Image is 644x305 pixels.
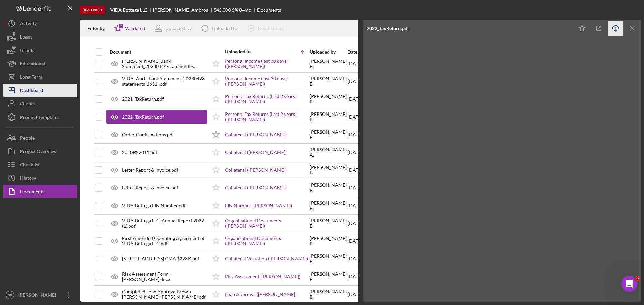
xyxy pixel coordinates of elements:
div: [DATE] [347,215,362,232]
div: [PERSON_NAME] B . [310,94,347,104]
div: 2022_TaxReturn.pdf [367,26,409,31]
a: Personal Tax Returns (Last 2 years) ([PERSON_NAME]) [225,94,309,104]
div: [PERSON_NAME] [17,288,60,303]
div: Order Confirmations.pdf [122,132,174,137]
div: Date [347,49,362,55]
div: [PERSON_NAME] B . [310,271,347,282]
div: [DATE] [347,286,362,303]
div: Uploaded to [225,49,267,54]
b: VIDA Bottega LLC [110,7,147,13]
div: 2022_TaxReturn.pdf [122,114,164,120]
div: [DATE] [347,144,362,161]
div: First Amended Operating Agreement of VIDA Bottega LLC.pdf [122,236,207,246]
div: [DATE] [347,91,362,107]
div: Reset Filters [258,22,284,35]
a: Personal Income (last 30 days) ([PERSON_NAME]) [225,58,309,69]
a: Organizational Documents ([PERSON_NAME]) [225,236,309,246]
span: 5 [635,276,640,281]
div: [DATE] [347,233,362,249]
div: Letter Report & invoice.pdf [122,185,178,190]
div: Letter Report & invoice.pdf [122,167,178,173]
div: VIDA_April_Bank Statement_20230428-statements-1631-.pdf [122,76,207,87]
a: Collateral ([PERSON_NAME]) [225,185,287,190]
div: Document [110,49,207,55]
div: [STREET_ADDRESS] CMA $228K.pdf [122,256,199,261]
div: [PERSON_NAME] B . [310,76,347,87]
div: [DATE] [347,108,362,125]
div: Risk Assessment Form - [PERSON_NAME].docx [122,271,207,282]
div: Completed Loan ApprovalBrown [PERSON_NAME] [PERSON_NAME].pdf [122,289,207,300]
div: [PERSON_NAME] B . [310,58,347,69]
div: 2021_TaxReturn.pdf [122,96,164,102]
div: Uploaded to [212,26,237,31]
div: VIDA Bottega EIN Number.pdf [122,203,186,208]
div: [PERSON_NAME] B . [310,200,347,211]
div: [DATE] [347,162,362,178]
div: [PERSON_NAME] B . [310,289,347,300]
div: [PERSON_NAME] B . [310,129,347,140]
a: Collateral ([PERSON_NAME]) [225,150,287,155]
a: EIN Number ([PERSON_NAME]) [225,203,292,208]
div: [PERSON_NAME] Ambros [153,7,214,13]
div: 2010R22011.pdf [122,150,157,155]
iframe: File preview [363,37,641,302]
div: $45,000 [214,7,231,13]
iframe: Intercom live chat [621,276,637,292]
a: Collateral ([PERSON_NAME]) [225,132,287,137]
div: Filter by [87,26,110,31]
div: [DATE] [347,197,362,214]
div: [DATE] [347,55,362,72]
div: [DATE] [347,268,362,285]
div: [DATE] [347,250,362,267]
div: [PERSON_NAME] A . [310,147,347,158]
button: Reset Filters [243,22,290,35]
div: Archived [80,6,105,14]
div: [PERSON_NAME] B . [310,253,347,264]
div: VIDA Bottega LLC_Annual Report 2022 (1).pdf [122,218,207,229]
div: [PERSON_NAME] B . [310,182,347,193]
a: Organizational Documents ([PERSON_NAME]) [225,218,309,229]
div: Validated [125,26,145,31]
div: [PERSON_NAME] B . [310,218,347,229]
div: 2 [118,23,124,29]
div: [PERSON_NAME] B . [310,165,347,175]
a: Collateral Valuation ([PERSON_NAME]) [225,256,308,261]
text: SF [8,293,12,297]
div: Documents [257,7,281,13]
